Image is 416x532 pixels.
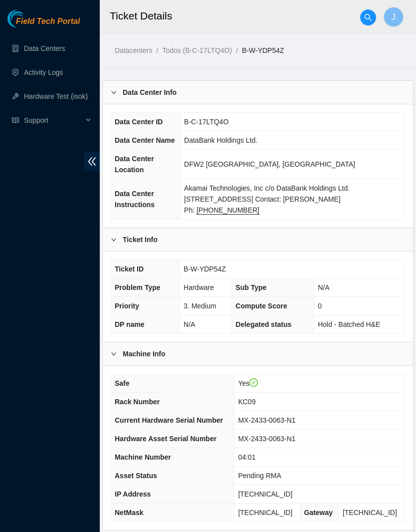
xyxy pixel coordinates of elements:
[318,320,380,328] span: Hold - Batched H&E
[235,320,291,328] span: Delegated status
[238,398,255,406] span: KC09
[156,46,158,54] span: /
[318,302,322,310] span: 0
[123,87,177,98] b: Data Center Info
[103,81,413,104] div: Data Center Info
[238,509,292,517] span: [TECHNICAL_ID]
[115,190,155,209] span: Data Center Instructions
[238,416,295,424] span: MX-2433-0063-N1
[184,118,228,126] span: B-C-17LTQ4O
[115,283,161,291] span: Problem Type
[115,490,151,498] span: IP Address
[360,9,376,25] button: search
[111,89,117,95] span: right
[7,18,80,31] a: Akamai TechnologiesField Tech Portal
[238,379,258,387] span: Yes
[162,46,232,54] a: Todos (B-C-17LTQ4O)
[238,453,255,461] span: 04:01
[103,342,413,365] div: Machine Info
[115,379,130,387] span: Safe
[123,348,166,359] b: Machine Info
[238,472,281,480] span: Pending RMA
[115,320,145,328] span: DP name
[318,283,329,291] span: N/A
[115,118,163,126] span: Data Center ID
[115,453,171,461] span: Machine Number
[184,302,216,310] span: 3. Medium
[115,398,160,406] span: Rack Number
[115,136,175,144] span: Data Center Name
[115,472,157,480] span: Asset Status
[111,237,117,243] span: right
[115,46,152,54] a: Datacenters
[392,11,396,23] span: J
[115,155,154,174] span: Data Center Location
[123,234,158,245] b: Ticket Info
[115,265,144,273] span: Ticket ID
[115,435,216,443] span: Hardware Asset Serial Number
[238,435,295,443] span: MX-2433-0063-N1
[184,160,355,168] span: DFW2 [GEOGRAPHIC_DATA], [GEOGRAPHIC_DATA]
[343,509,397,517] span: [TECHNICAL_ID]
[235,283,266,291] span: Sub Type
[249,378,258,387] span: check-circle
[24,110,83,130] span: Support
[304,509,333,517] span: Gateway
[235,302,287,310] span: Compute Score
[12,117,19,124] span: read
[184,320,195,328] span: N/A
[115,509,144,517] span: NetMask
[236,46,238,54] span: /
[184,283,214,291] span: Hardware
[24,44,65,52] a: Data Centers
[7,10,50,27] img: Akamai Technologies
[184,136,257,144] span: DataBank Holdings Ltd.
[115,302,139,310] span: Priority
[111,351,117,357] span: right
[384,7,404,27] button: J
[242,46,284,54] a: B-W-YDP54Z
[103,228,413,251] div: Ticket Info
[184,265,226,273] span: B-W-YDP54Z
[24,92,88,100] a: Hardware Test (isok)
[184,184,350,215] span: Akamai Technologies, Inc c/o DataBank Holdings Ltd. [STREET_ADDRESS] Contact: [PERSON_NAME] Ph:
[24,68,63,76] a: Activity Logs
[84,152,100,171] span: double-left
[361,13,376,21] span: search
[115,416,223,424] span: Current Hardware Serial Number
[16,17,80,26] span: Field Tech Portal
[238,490,292,498] span: [TECHNICAL_ID]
